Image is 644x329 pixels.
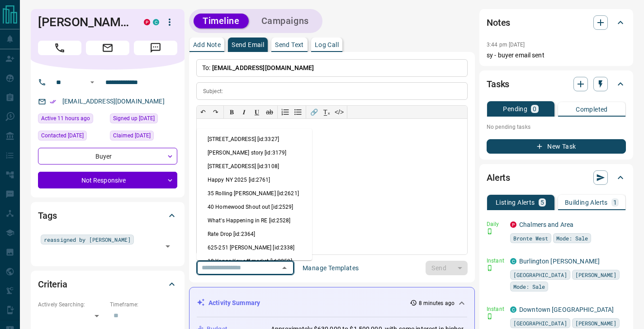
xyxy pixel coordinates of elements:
button: 𝐔 [251,106,263,118]
button: New Task [487,139,626,154]
p: Instant [487,305,505,313]
span: Bronte West [513,234,548,243]
span: Mode: Sale [513,282,545,291]
li: Happy NY 2025 [id:2761] [197,173,312,187]
div: condos.ca [153,19,159,25]
div: Tags [38,205,177,226]
span: Message [134,41,177,55]
p: Pending [503,106,527,112]
p: Daily [487,220,505,228]
button: Campaigns [252,14,318,28]
p: 5 [540,199,544,206]
span: [GEOGRAPHIC_DATA] [513,270,567,279]
span: Contacted [DATE] [41,131,84,140]
button: ↷ [209,106,222,118]
span: Signed up [DATE] [113,114,155,123]
button: ↶ [197,106,209,118]
p: Listing Alerts [496,199,535,206]
p: 8 minutes ago [419,299,455,307]
p: Send Text [275,42,304,48]
button: Numbered list [279,106,292,118]
li: 18 Yonge Kev off market [id:2259] [197,254,312,268]
button: Bullet list [292,106,304,118]
li: [PERSON_NAME] story [id:3179] [197,146,312,160]
div: Tasks [487,73,626,95]
li: 35 Rolling [PERSON_NAME] [id:2621] [197,187,312,200]
div: Alerts [487,167,626,188]
p: Log Call [315,42,339,48]
div: Sat Jun 13 2020 [110,113,177,126]
button: T̲ₓ [320,106,333,118]
p: Timeframe: [110,301,177,309]
p: Activity Summary [208,298,260,308]
p: 1 [613,199,617,206]
s: ab [266,108,273,116]
svg: Email Verified [50,99,56,105]
span: [EMAIL_ADDRESS][DOMAIN_NAME] [212,64,314,71]
div: Criteria [38,273,177,295]
svg: Push Notification Only [487,265,493,271]
h2: Notes [487,15,510,30]
span: [GEOGRAPHIC_DATA] [513,319,567,328]
div: property.ca [510,221,516,228]
li: Rate Drop [id:2364] [197,227,312,241]
li: What's Happening in RE [id:2528] [197,214,312,227]
p: Add Note [193,42,221,48]
li: 40 Homewood Shout out [id:2529] [197,200,312,214]
h2: Tags [38,208,57,223]
h2: Criteria [38,277,67,291]
li: [STREET_ADDRESS] [id:3327] [197,132,312,146]
button: Manage Templates [297,261,364,275]
div: Not Responsive [38,172,177,188]
button: 𝑰 [238,106,251,118]
p: 0 [533,106,536,112]
button: Open [161,240,174,253]
span: Active 11 hours ago [41,114,90,123]
div: split button [426,261,468,275]
span: Call [38,41,81,55]
p: Subject: [203,87,223,95]
p: Send Email [232,42,264,48]
a: [EMAIL_ADDRESS][DOMAIN_NAME] [62,98,165,105]
span: 𝐔 [255,108,259,116]
span: reassigned by [PERSON_NAME] [44,235,131,244]
svg: Push Notification Only [487,313,493,320]
button: </> [333,106,346,118]
p: sy - buyer email sent [487,51,626,60]
div: Thu May 29 2025 [38,131,105,143]
a: Chalmers and Area [519,221,573,228]
div: Tue Dec 05 2023 [110,131,177,143]
button: ab [263,106,276,118]
svg: Push Notification Only [487,228,493,235]
h2: Alerts [487,170,510,185]
span: [PERSON_NAME] [575,319,616,328]
div: Buyer [38,148,177,164]
p: Building Alerts [565,199,608,206]
span: Mode: Sale [556,234,588,243]
span: Email [86,41,129,55]
a: Downtown [GEOGRAPHIC_DATA] [519,306,614,313]
div: property.ca [144,19,150,25]
li: [STREET_ADDRESS] [id:3108] [197,160,312,173]
a: Burlington [PERSON_NAME] [519,258,600,265]
button: 🔗 [308,106,320,118]
p: Instant [487,257,505,265]
span: [PERSON_NAME] [575,270,616,279]
h2: Tasks [487,77,509,91]
button: 𝐁 [225,106,238,118]
div: condos.ca [510,258,516,264]
div: Activity Summary8 minutes ago [197,295,467,311]
p: Completed [576,106,608,113]
button: Timeline [194,14,249,28]
button: Close [278,262,291,274]
p: Actively Searching: [38,301,105,309]
div: condos.ca [510,306,516,313]
h1: [PERSON_NAME] [38,15,130,29]
p: No pending tasks [487,120,626,134]
div: Mon Sep 15 2025 [38,113,105,126]
p: 3:44 pm [DATE] [487,42,525,48]
div: Notes [487,12,626,33]
span: Claimed [DATE] [113,131,151,140]
li: 625-251 [PERSON_NAME] [id:2338] [197,241,312,254]
button: Open [87,77,98,88]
